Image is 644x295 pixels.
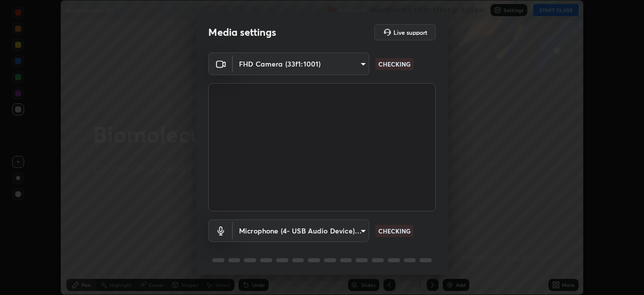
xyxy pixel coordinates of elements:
div: FHD Camera (33f1:1001) [233,219,369,242]
p: CHECKING [378,60,411,69]
p: CHECKING [378,226,411,235]
div: FHD Camera (33f1:1001) [233,52,369,75]
h5: Live support [393,29,427,35]
h2: Media settings [208,26,276,39]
